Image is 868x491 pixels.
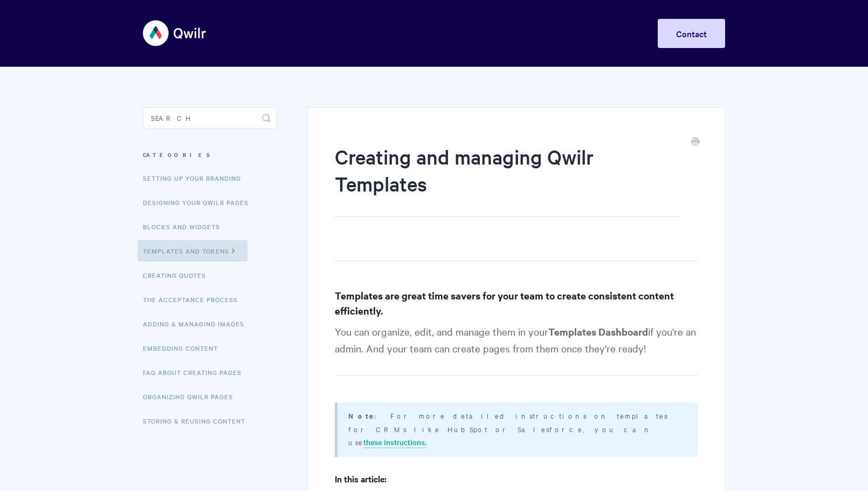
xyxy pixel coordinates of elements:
[143,13,207,53] img: Qwilr Help Center
[335,288,698,318] h3: Templates are great time savers for your team to create consistent content efficiently.
[691,137,700,148] a: Print this Article
[143,167,249,189] a: Setting up your Branding
[658,19,725,48] a: Contact
[348,409,684,448] p: : For more detailed instructions on templates for CRMs like HubSpot or Salesforce, you can use
[143,386,241,407] a: Organizing Qwilr Pages
[137,240,247,262] a: Templates and Tokens
[348,411,374,421] b: Note
[335,143,681,217] h1: Creating and managing Qwilr Templates
[143,313,252,335] a: Adding & Managing Images
[143,410,253,432] a: Storing & Reusing Content
[143,192,257,213] a: Designing Your Qwilr Pages
[335,323,698,376] p: You can organize, edit, and manage them in your if you're an admin. And your team can create page...
[548,325,648,338] strong: Templates Dashboard
[143,216,228,237] a: Blocks and Widgets
[143,289,246,310] a: The Acceptance Process
[143,264,214,286] a: Creating Quotes
[143,362,250,383] a: FAQ About Creating Pages
[335,473,387,485] strong: In this article:
[363,437,426,448] a: these instructions.
[143,337,226,359] a: Embedding Content
[143,145,277,165] h3: Categories
[143,107,277,129] input: Search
